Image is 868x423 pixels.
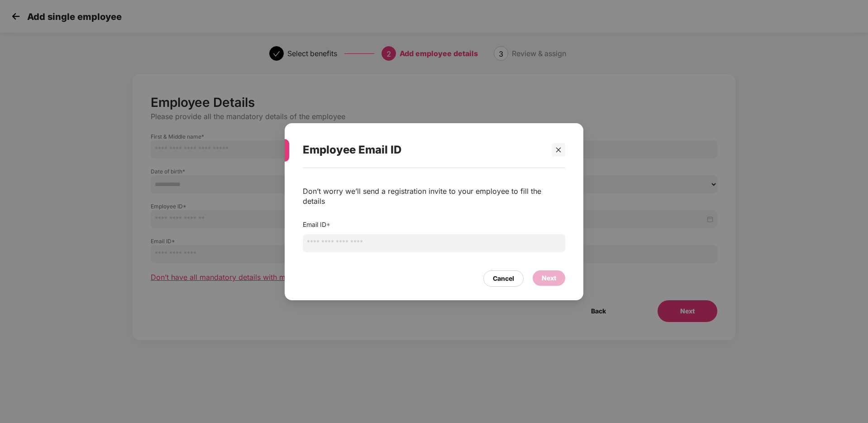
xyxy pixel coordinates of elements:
div: Cancel [493,273,514,283]
div: Don’t worry we’ll send a registration invite to your employee to fill the details [303,186,565,206]
label: Email ID [303,220,330,228]
div: Employee Email ID [303,132,544,168]
div: Next [542,273,556,283]
span: close [555,146,562,153]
